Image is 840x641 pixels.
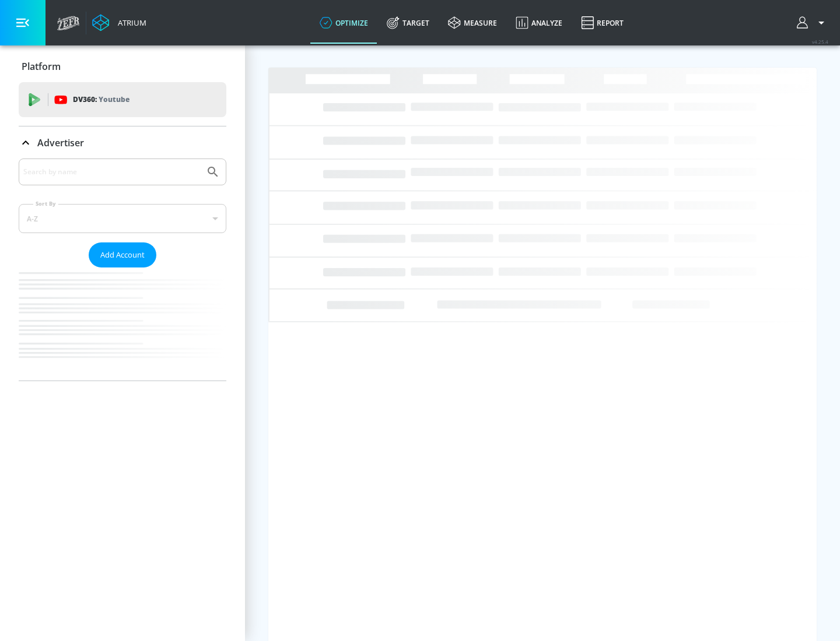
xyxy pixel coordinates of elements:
a: measure [439,2,506,44]
div: A-Z [19,204,226,233]
p: Platform [22,60,61,73]
p: DV360: [73,93,129,106]
p: Youtube [99,93,129,105]
a: optimize [310,2,377,44]
a: Analyze [506,2,572,44]
button: Add Account [89,242,156,267]
label: Sort By [33,200,58,207]
div: Platform [19,50,226,83]
nav: list of Advertiser [19,267,226,381]
p: Advertiser [37,136,84,149]
div: Advertiser [19,159,226,381]
a: Atrium [92,14,146,31]
span: v 4.25.4 [812,38,828,45]
div: Advertiser [19,126,226,159]
div: Atrium [113,17,146,28]
span: Add Account [100,248,145,262]
a: Report [572,2,633,44]
a: Target [377,2,439,44]
input: Search by name [23,164,200,179]
div: DV360: Youtube [19,82,226,117]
